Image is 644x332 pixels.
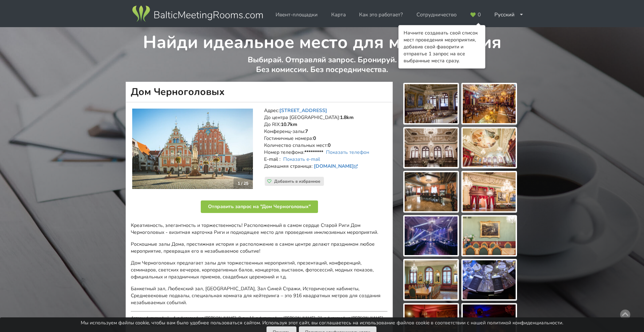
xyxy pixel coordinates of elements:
a: Карта [326,8,351,22]
img: Дом Черноголовых | Рига | Площадка для мероприятий - фото галереи [463,216,516,255]
address: Адрес: До центра [GEOGRAPHIC_DATA]: До RIX: Конференц-залы: Гостиничные номера: Количество спальн... [264,107,388,177]
p: Креативность, элегантность и торжественность! Расположенный в самом сердце Старой Риги Дом Черног... [131,222,388,236]
button: Отправить запрос на "Дом Черноголовых" [201,200,318,213]
strong: 10.7km [281,121,297,128]
h1: Найди идеальное место для мероприятия [126,27,518,54]
img: Дом Черноголовых | Рига | Площадка для мероприятий - фото галереи [405,128,458,167]
div: 1 / 25 [233,178,253,189]
img: Дом Черноголовых | Рига | Площадка для мероприятий - фото галереи [405,172,458,211]
a: Как это работает? [354,8,408,22]
small: Авторы фотографий - 4-я фотография [PERSON_NAME], 8-я и 11-я фотографии [PERSON_NAME], 21-я фотог... [131,315,384,328]
strong: 0 [313,135,316,142]
div: Русский [490,8,528,22]
span: Добавить в избранное [274,179,320,184]
img: Конференц-центр | Рига | Дом Черноголовых [132,109,253,189]
p: Роскошные залы Дома, престижная история и расположение в самом центре делают праздником любое мер... [131,241,388,255]
div: Начните создавать свой список мест проведения мероприятия, добавив свой фаворити и отправтье 1 за... [404,29,480,64]
img: Дом Черноголовых | Рига | Площадка для мероприятий - фото галереи [463,260,516,299]
a: Показать телефон [326,149,369,156]
p: Выбирай. Отправляй запрос. Бронируй. Без комиссии. Без посредничества. [126,55,518,82]
img: Дом Черноголовых | Рига | Площадка для мероприятий - фото галереи [405,260,458,299]
strong: 1.8km [340,114,353,121]
img: Baltic Meeting Rooms [131,4,264,24]
img: Дом Черноголовых | Рига | Площадка для мероприятий - фото галереи [463,172,516,211]
img: Дом Черноголовых | Рига | Площадка для мероприятий - фото галереи [463,128,516,167]
a: Конференц-центр | Рига | Дом Черноголовых 1 / 25 [132,109,253,189]
a: Показать e-mail [283,156,320,163]
p: Дом Черноголовых предлагает залы для торжественных мероприятий, презентаций, конференций, семинар... [131,260,388,280]
a: Сотрудничество [412,8,461,22]
span: 0 [478,12,481,17]
p: Банкетный зал, Любекский зал, [GEOGRAPHIC_DATA], Зал Синей Стражи, Исторические кабинеты, Среднев... [131,285,388,306]
a: Ивент-площадки [271,8,323,22]
img: Дом Черноголовых | Рига | Площадка для мероприятий - фото галереи [405,84,458,123]
strong: 7 [305,128,308,135]
img: Дом Черноголовых | Рига | Площадка для мероприятий - фото галереи [463,84,516,123]
img: Дом Черноголовых | Рига | Площадка для мероприятий - фото галереи [405,216,458,255]
a: [DOMAIN_NAME] [314,163,359,169]
h1: Дом Черноголовых [126,82,393,102]
strong: 0 [328,142,331,149]
a: [STREET_ADDRESS] [279,107,327,114]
